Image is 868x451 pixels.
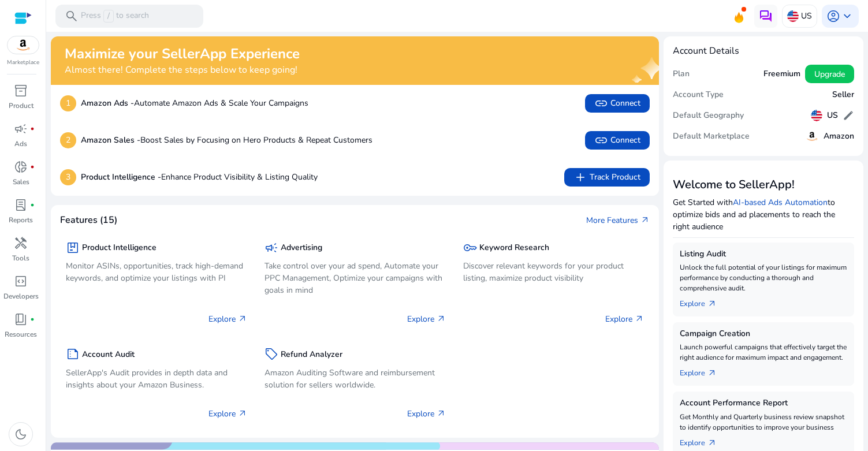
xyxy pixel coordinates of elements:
[463,241,477,255] span: key
[281,243,322,253] h5: Advertising
[14,312,28,326] span: book_4
[30,203,35,207] span: fiber_manual_record
[673,111,744,121] h5: Default Geography
[805,65,854,83] button: Upgrade
[680,363,726,379] a: Explorearrow_outward
[30,165,35,169] span: fiber_manual_record
[12,253,29,263] p: Tools
[14,427,28,441] span: dark_mode
[680,342,847,363] p: Launch powerful campaigns that effectively target the right audience for maximum impact and engag...
[265,241,278,255] span: campaign
[81,172,161,182] b: Product Intelligence -
[437,409,446,418] span: arrow_outward
[407,313,446,325] p: Explore
[14,274,28,288] span: code_blocks
[763,69,800,79] h5: Freemium
[840,9,854,23] span: keyboard_arrow_down
[640,215,650,225] span: arrow_outward
[208,313,247,325] p: Explore
[81,134,372,146] p: Boost Sales by Focusing on Hero Products & Repeat Customers
[832,90,854,100] h5: Seller
[238,314,247,323] span: arrow_outward
[81,10,149,23] p: Press to search
[9,100,33,111] p: Product
[586,214,650,226] a: More Featuresarrow_outward
[673,196,854,233] p: Get Started with to optimize bids and ad placements to reach the right audience
[60,169,76,185] p: 3
[407,408,446,420] p: Explore
[680,398,847,408] h5: Account Performance Report
[463,260,645,284] p: Discover relevant keywords for your product listing, maximize product visibility
[238,409,247,418] span: arrow_outward
[82,243,157,253] h5: Product Intelligence
[680,329,847,339] h5: Campaign Creation
[8,36,39,54] img: amazon.svg
[673,46,854,57] h4: Account Details
[281,350,342,360] h5: Refund Analyzer
[573,170,587,184] span: add
[14,139,27,149] p: Ads
[30,317,35,322] span: fiber_manual_record
[680,433,726,449] a: Explorearrow_outward
[9,215,33,225] p: Reports
[14,84,28,98] span: inventory_2
[265,367,446,391] p: Amazon Auditing Software and reimbursement solution for sellers worldwide.
[824,132,854,141] h5: Amazon
[707,368,717,378] span: arrow_outward
[814,68,845,80] span: Upgrade
[680,293,726,310] a: Explorearrow_outward
[811,110,822,121] img: us.svg
[265,347,278,361] span: sell
[66,241,80,255] span: package
[673,178,854,192] h3: Welcome to SellerApp!
[60,95,76,111] p: 1
[827,111,838,121] h5: US
[787,10,799,22] img: us.svg
[81,135,140,146] b: Amazon Sales -
[14,160,28,174] span: donut_small
[594,96,640,110] span: Connect
[733,197,828,208] a: AI-based Ads Automation
[707,299,717,308] span: arrow_outward
[14,198,28,212] span: lab_profile
[605,313,644,325] p: Explore
[585,131,650,150] button: linkConnect
[82,350,135,360] h5: Account Audit
[707,438,717,448] span: arrow_outward
[60,215,117,226] h4: Features (15)
[673,69,690,79] h5: Plan
[585,94,650,113] button: linkConnect
[14,122,28,136] span: campaign
[594,133,608,147] span: link
[265,260,446,296] p: Take control over your ad spend, Automate your PPC Management, Optimize your campaigns with goals...
[13,177,29,187] p: Sales
[81,97,308,109] p: Automate Amazon Ads & Scale Your Campaigns
[81,171,318,183] p: Enhance Product Visibility & Listing Quality
[673,132,750,141] h5: Default Marketplace
[479,243,549,253] h5: Keyword Research
[805,129,819,143] img: amazon.svg
[81,98,134,109] b: Amazon Ads -
[680,412,847,433] p: Get Monthly and Quarterly business review snapshot to identify opportunities to improve your busi...
[826,9,840,23] span: account_circle
[66,347,80,361] span: summarize
[680,249,847,259] h5: Listing Audit
[7,58,39,67] p: Marketplace
[594,96,608,110] span: link
[65,46,300,62] h2: Maximize your SellerApp Experience
[573,170,640,184] span: Track Product
[5,329,37,340] p: Resources
[680,262,847,293] p: Unlock the full potential of your listings for maximum performance by conducting a thorough and c...
[801,6,812,26] p: US
[208,408,247,420] p: Explore
[3,291,39,301] p: Developers
[60,132,76,148] p: 2
[103,10,114,23] span: /
[843,110,854,121] span: edit
[65,65,300,76] h4: Almost there! Complete the steps below to keep going!
[14,236,28,250] span: handyman
[66,367,247,391] p: SellerApp's Audit provides in depth data and insights about your Amazon Business.
[65,9,79,23] span: search
[673,90,724,100] h5: Account Type
[564,168,650,187] button: addTrack Product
